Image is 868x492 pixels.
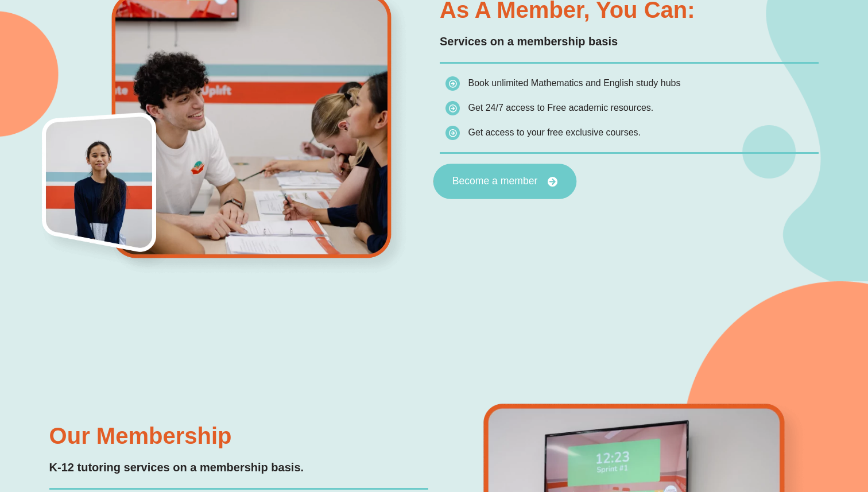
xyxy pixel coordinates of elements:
span: Get 24/7 access to Free academic resources. [468,103,653,113]
h3: Our Membership [49,424,428,447]
img: icon-list.png [445,76,460,91]
span: Become a member [452,176,538,187]
span: Book unlimited Mathematics and English study hubs [468,78,680,88]
p: Services on a membership basis [440,33,819,51]
a: Become a member [433,164,577,199]
img: icon-list.png [445,101,460,115]
img: icon-list.png [445,126,460,140]
span: Get access to your free exclusive courses. [468,127,641,137]
iframe: Chat Widget [811,437,868,492]
p: K-12 tutoring services on a membership basis. [49,459,428,476]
